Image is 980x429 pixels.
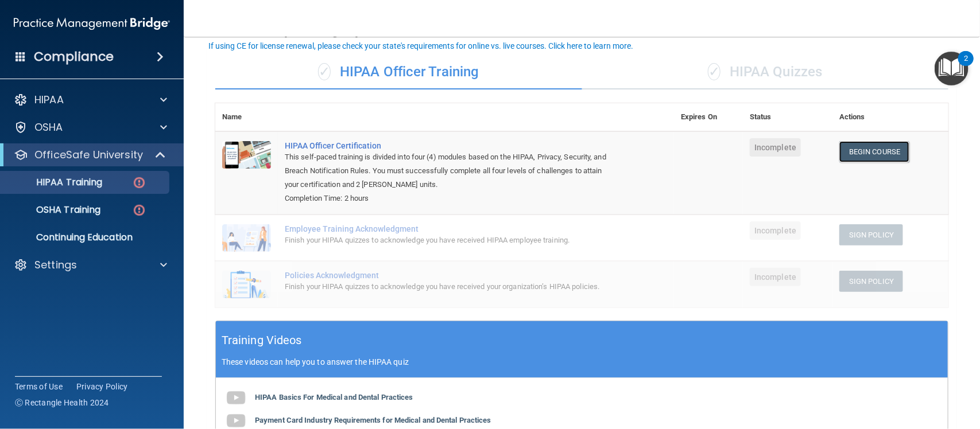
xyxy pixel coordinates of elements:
[743,103,832,131] th: Status
[285,192,617,205] div: Completion Time: 2 hours
[14,120,167,134] a: OSHA
[224,387,247,409] img: gray_youtube_icon.38fcd6cc.png
[285,271,617,280] div: Policies Acknowledgment
[750,221,801,240] span: Incomplete
[582,55,949,89] div: HIPAA Quizzes
[14,258,167,272] a: Settings
[7,177,102,188] p: HIPAA Training
[34,49,114,65] h4: Compliance
[15,381,63,392] a: Terms of Use
[222,330,302,350] h5: Training Videos
[839,271,903,292] button: Sign Policy
[207,40,635,52] button: If using CE for license renewal, please check your state's requirements for online vs. live cours...
[285,141,617,150] a: HIPAA Officer Certification
[839,224,903,245] button: Sign Policy
[255,393,413,401] b: HIPAA Basics For Medical and Dental Practices
[674,103,743,131] th: Expires On
[285,150,617,192] div: This self-paced training is divided into four (4) modules based on the HIPAA, Privacy, Security, ...
[839,141,909,162] a: Begin Course
[215,55,582,89] div: HIPAA Officer Training
[285,280,617,294] div: Finish your HIPAA quizzes to acknowledge you have received your organization’s HIPAA policies.
[34,93,64,107] p: HIPAA
[7,232,164,243] p: Continuing Education
[750,138,801,157] span: Incomplete
[964,58,968,73] div: 2
[132,175,146,190] img: danger-circle.6113f641.png
[34,148,143,162] p: OfficeSafe University
[132,203,146,217] img: danger-circle.6113f641.png
[34,258,77,272] p: Settings
[285,224,617,233] div: Employee Training Acknowledgment
[750,268,801,286] span: Incomplete
[832,103,948,131] th: Actions
[708,63,721,80] span: ✓
[7,204,100,216] p: OSHA Training
[15,397,109,408] span: Ⓒ Rectangle Health 2024
[935,52,969,85] button: Open Resource Center, 2 new notifications
[76,381,128,392] a: Privacy Policy
[14,93,167,107] a: HIPAA
[208,42,633,50] div: If using CE for license renewal, please check your state's requirements for online vs. live cours...
[14,148,166,162] a: OfficeSafe University
[14,12,170,35] img: PMB logo
[318,63,331,80] span: ✓
[215,103,278,131] th: Name
[255,416,491,424] b: Payment Card Industry Requirements for Medical and Dental Practices
[34,120,63,134] p: OSHA
[222,357,942,366] p: These videos can help you to answer the HIPAA quiz
[285,233,617,247] div: Finish your HIPAA quizzes to acknowledge you have received HIPAA employee training.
